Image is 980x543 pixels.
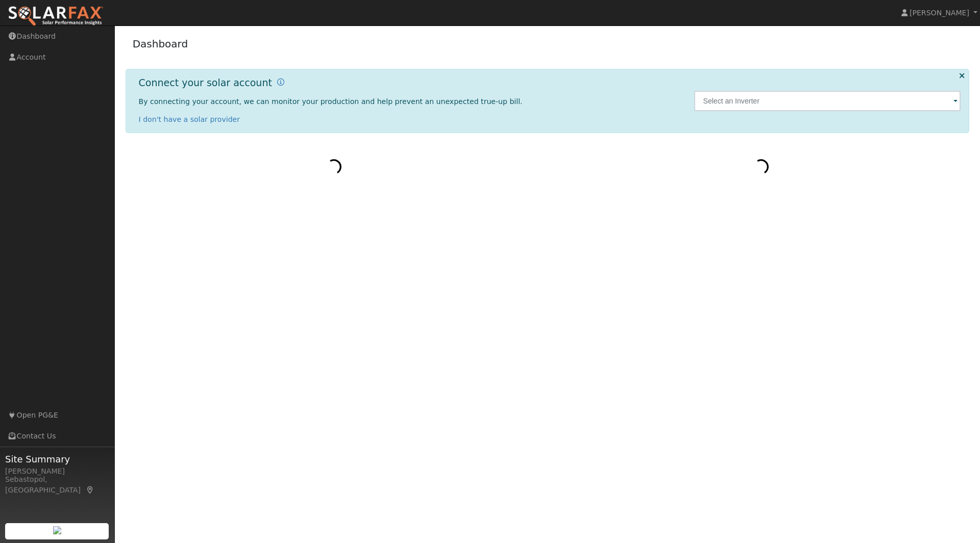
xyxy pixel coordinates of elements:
[8,6,104,27] img: SolarFax
[5,474,109,496] div: Sebastopol, [GEOGRAPHIC_DATA]
[86,486,95,494] a: Map
[5,452,109,466] span: Site Summary
[139,77,272,89] h1: Connect your solar account
[133,38,188,50] a: Dashboard
[910,9,969,17] span: [PERSON_NAME]
[53,526,61,534] img: retrieve
[139,97,523,106] span: By connecting your account, we can monitor your production and help prevent an unexpected true-up...
[5,466,109,477] div: [PERSON_NAME]
[139,115,240,123] a: I don't have a solar provider
[694,91,961,111] input: Select an Inverter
